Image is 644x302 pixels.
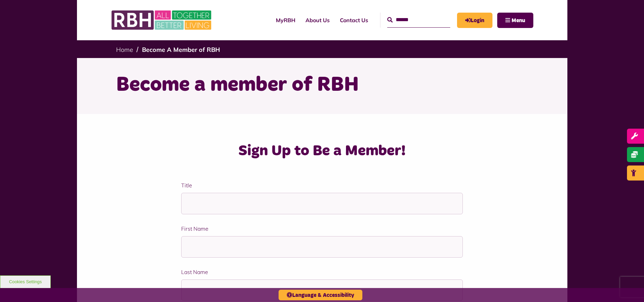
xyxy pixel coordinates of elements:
iframe: Netcall Web Assistant for live chat [613,271,644,302]
input: Search [387,13,450,27]
a: Contact Us [335,11,373,29]
span: Menu [512,18,525,23]
a: MyRBH [271,11,300,29]
label: First Name [181,225,463,233]
a: Home [116,46,133,54]
label: Title [181,181,463,189]
a: MyRBH [457,13,492,28]
img: RBH [111,7,213,33]
button: Navigation [497,13,533,28]
label: Last Name [181,268,463,276]
h1: Become a member of RBH [116,72,528,98]
a: Become A Member of RBH [142,46,220,54]
a: About Us [300,11,335,29]
button: search [387,16,393,24]
button: Language & Accessibility [279,290,362,300]
h3: Sign Up to Be a Member! [146,141,498,161]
